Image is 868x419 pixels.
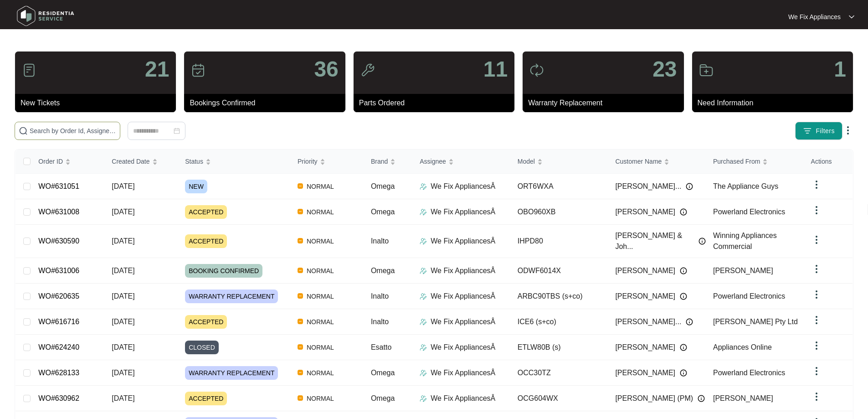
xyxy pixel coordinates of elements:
[364,150,412,174] th: Brand
[185,156,203,166] span: Status
[698,395,705,402] img: Info icon
[371,292,389,300] span: Inalto
[185,290,278,303] span: WARRANTY REPLACEMENT
[185,264,262,278] span: BOOKING CONFIRMED
[842,125,853,136] img: dropdown arrow
[38,343,79,351] a: WO#624240
[510,174,608,199] td: ORT6WXA
[314,58,338,80] p: 36
[420,344,427,351] img: Assigner Icon
[298,156,318,166] span: Priority
[811,340,822,351] img: dropdown arrow
[303,367,338,378] span: NORMAL
[38,394,79,402] a: WO#630962
[713,267,773,274] span: [PERSON_NAME]
[680,267,687,274] img: Info icon
[608,150,706,174] th: Customer Name
[371,394,395,402] span: Omega
[811,391,822,402] img: dropdown arrow
[112,237,134,245] span: [DATE]
[795,122,842,140] button: filter iconFilters
[518,156,535,166] span: Model
[38,182,79,190] a: WO#631051
[290,150,364,174] th: Priority
[303,393,338,404] span: NORMAL
[431,291,495,302] p: We Fix AppliancesÂ
[19,126,28,135] img: search-icon
[185,341,219,354] span: CLOSED
[431,367,495,378] p: We Fix AppliancesÂ
[788,12,841,21] p: We Fix Appliances
[371,343,391,351] span: Esatto
[528,98,683,109] p: Warranty Replacement
[178,150,290,174] th: Status
[811,264,822,274] img: dropdown arrow
[510,335,608,360] td: ETLW80B (s)
[298,344,303,350] img: Vercel Logo
[686,183,693,190] img: Info icon
[21,98,176,109] p: New Tickets
[811,179,822,190] img: dropdown arrow
[145,58,169,80] p: 21
[371,267,395,274] span: Omega
[38,369,79,377] a: WO#628133
[38,208,79,216] a: WO#631008
[713,232,777,250] span: Winning Appliances Commercial
[38,237,79,245] a: WO#630590
[420,318,427,326] img: Assigner Icon
[298,293,303,299] img: Vercel Logo
[420,156,446,166] span: Assignee
[713,318,798,326] span: [PERSON_NAME] Pty Ltd
[412,150,510,174] th: Assignee
[185,180,207,193] span: NEW
[849,15,854,19] img: dropdown arrow
[713,182,778,190] span: The Appliance Guys
[431,316,495,327] p: We Fix AppliancesÂ
[420,183,427,190] img: Assigner Icon
[185,205,227,219] span: ACCEPTED
[112,343,134,351] span: [DATE]
[303,342,338,353] span: NORMAL
[112,394,134,402] span: [DATE]
[811,366,822,377] img: dropdown arrow
[615,316,681,327] span: [PERSON_NAME]...
[38,267,79,274] a: WO#631006
[713,369,785,377] span: Powerland Electronics
[298,268,303,273] img: Vercel Logo
[359,98,514,109] p: Parts Ordered
[431,342,495,353] p: We Fix AppliancesÂ
[510,360,608,386] td: OCC30TZ
[510,150,608,174] th: Model
[510,386,608,411] td: OCG604WX
[371,156,388,166] span: Brand
[680,369,687,377] img: Info icon
[185,366,278,380] span: WARRANTY REPLACEMENT
[431,236,495,247] p: We Fix AppliancesÂ
[811,315,822,326] img: dropdown arrow
[112,182,134,190] span: [DATE]
[112,318,134,326] span: [DATE]
[112,292,134,300] span: [DATE]
[680,293,687,300] img: Info icon
[431,181,495,192] p: We Fix AppliancesÂ
[38,292,79,300] a: WO#620635
[191,63,205,78] img: icon
[420,238,427,245] img: Assigner Icon
[371,208,395,216] span: Omega
[371,182,395,190] span: Omega
[38,318,79,326] a: WO#616716
[298,370,303,375] img: Vercel Logo
[811,205,822,216] img: dropdown arrow
[615,207,675,217] span: [PERSON_NAME]
[371,369,395,377] span: Omega
[686,318,693,326] img: Info icon
[303,291,338,302] span: NORMAL
[483,58,508,80] p: 11
[303,181,338,192] span: NORMAL
[834,58,846,80] p: 1
[420,293,427,300] img: Assigner Icon
[112,267,134,274] span: [DATE]
[510,199,608,225] td: OBO960XB
[22,63,36,78] img: icon
[303,316,338,327] span: NORMAL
